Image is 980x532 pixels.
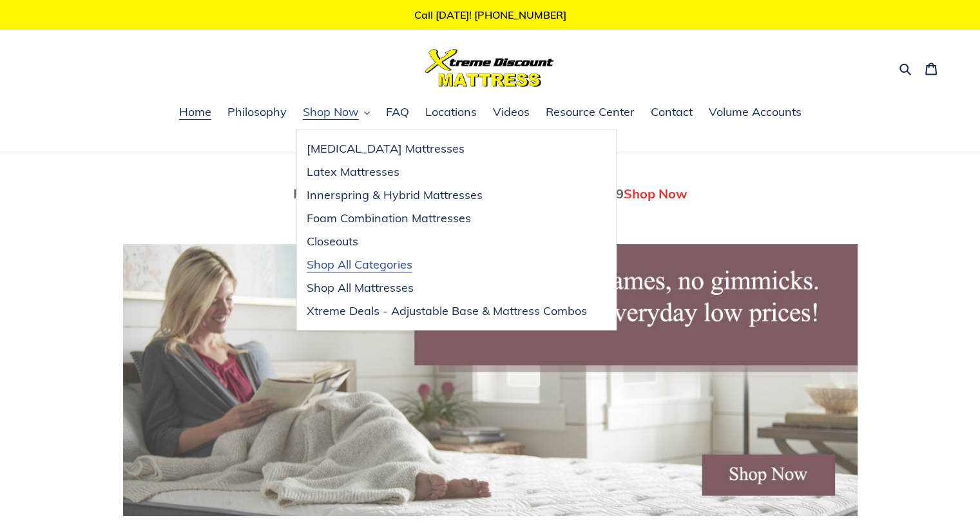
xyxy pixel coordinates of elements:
a: Philosophy [221,103,293,122]
span: Innerspring & Hybrid Mattresses [307,187,483,203]
a: Home [173,103,218,122]
a: Shop All Mattresses [297,276,597,299]
span: Shop All Mattresses [307,280,414,296]
span: Shop Now [624,185,687,202]
a: Latex Mattresses [297,160,597,184]
a: FAQ [380,103,416,122]
a: [MEDICAL_DATA] Mattresses [297,137,597,160]
a: Contact [644,103,699,122]
img: Xtreme Discount Mattress [425,49,554,87]
span: Philosophy [227,104,287,120]
a: Xtreme Deals - Adjustable Base & Mattress Combos [297,299,597,323]
span: Locations [425,104,477,120]
span: [MEDICAL_DATA] Mattresses [307,141,465,157]
span: Videos [493,104,530,120]
span: Home [179,104,211,120]
span: Xtreme Deals - Adjustable Base & Mattress Combos [307,303,587,319]
a: Volume Accounts [702,103,808,122]
a: Locations [419,103,483,122]
a: Shop All Categories [297,253,597,276]
span: Closeouts [307,234,358,249]
img: herobannermay2022-1652879215306_1200x.jpg [123,244,858,516]
a: Closeouts [297,230,597,253]
button: Shop Now [296,103,376,122]
a: Foam Combination Mattresses [297,207,597,230]
span: Resource Center [546,104,635,120]
a: Videos [486,103,536,122]
a: Innerspring & Hybrid Mattresses [297,184,597,207]
span: Foam Combination Mattresses [307,211,471,226]
span: Fully Adjustable Queen Base With Mattress Only $799 [293,185,624,202]
span: Volume Accounts [709,104,802,120]
a: Resource Center [539,103,641,122]
span: Shop All Categories [307,257,412,272]
span: FAQ [386,104,409,120]
span: Shop Now [303,104,359,120]
span: Latex Mattresses [307,164,399,180]
span: Contact [651,104,693,120]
